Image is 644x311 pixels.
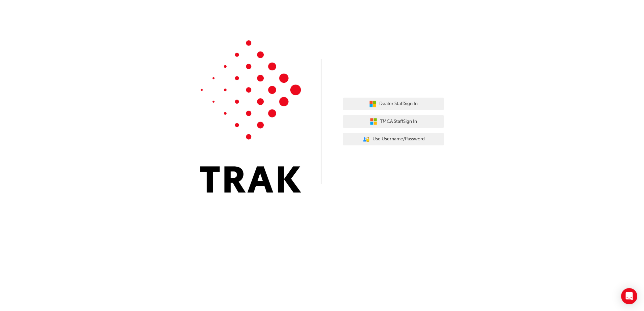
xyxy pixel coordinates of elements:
[343,133,444,146] button: Use Username/Password
[343,115,444,128] button: TMCA StaffSign In
[373,135,425,143] span: Use Username/Password
[621,288,637,304] div: Open Intercom Messenger
[343,98,444,110] button: Dealer StaffSign In
[380,118,417,126] span: TMCA Staff Sign In
[379,100,418,108] span: Dealer Staff Sign In
[200,40,301,193] img: Trak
